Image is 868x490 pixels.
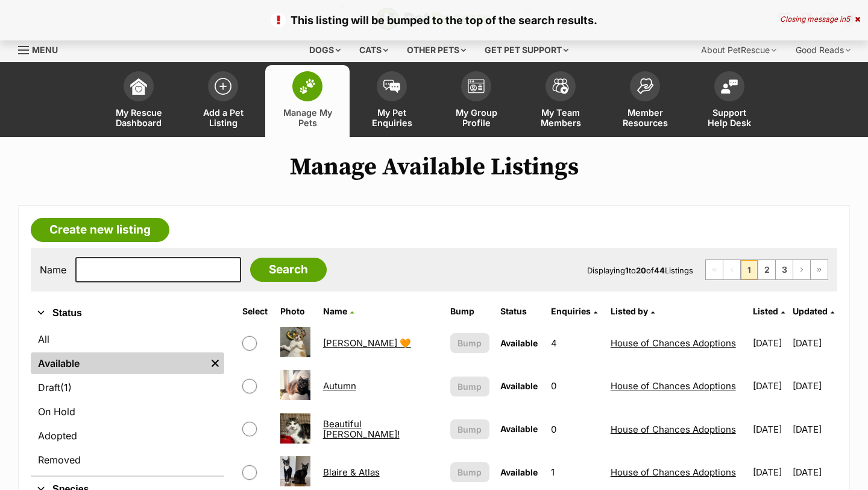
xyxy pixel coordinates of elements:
[323,418,400,440] a: Beautiful [PERSON_NAME]!
[495,302,544,321] th: Status
[603,65,687,137] a: Member Resources
[450,333,489,353] button: Bump
[323,306,347,316] span: Name
[546,365,605,407] td: 0
[587,266,693,275] span: Displaying to of Listings
[748,409,791,450] td: [DATE]
[611,337,736,349] a: House of Chances Adoptions
[265,65,350,137] a: Manage My Pets
[637,78,653,94] img: member-resources-icon-8e73f808a243e03378d46382f2149f9095a855e16c252ad45f914b54edf8863c.svg
[793,306,834,316] a: Updated
[551,306,597,316] a: Enquiries
[500,467,538,477] span: Available
[450,377,489,396] button: Bump
[753,306,785,316] a: Listed
[611,424,736,435] a: House of Chances Adoptions
[96,65,181,137] a: My Rescue Dashboard
[301,38,349,62] div: Dogs
[434,65,518,137] a: My Group Profile
[758,260,775,279] a: Page 2
[476,38,577,62] div: Get pet support
[551,306,591,316] span: translation missing: en.admin.listings.index.attributes.enquiries
[275,302,317,321] th: Photo
[31,401,224,422] a: On Hold
[458,380,482,393] span: Bump
[611,306,648,316] span: Listed by
[546,322,605,364] td: 4
[793,260,810,279] a: Next page
[60,380,72,395] span: (1)
[500,424,538,434] span: Available
[31,326,224,476] div: Status
[458,466,482,479] span: Bump
[250,258,327,282] input: Search
[280,107,335,128] span: Manage My Pets
[793,306,828,316] span: Updated
[706,260,723,279] span: First page
[533,107,588,128] span: My Team Members
[181,65,265,137] a: Add a Pet Listing
[206,352,224,374] a: Remove filter
[323,466,380,478] a: Blaire & Atlas
[450,419,489,439] button: Bump
[323,337,411,349] a: [PERSON_NAME] 🧡
[846,14,850,24] span: 5
[450,462,489,482] button: Bump
[702,107,756,128] span: Support Help Desk
[383,80,400,93] img: pet-enquiries-icon-7e3ad2cf08bfb03b45e93fb7055b45f3efa6380592205ae92323e6603595dc1f.svg
[351,38,397,62] div: Cats
[748,322,791,364] td: [DATE]
[625,266,629,275] strong: 1
[31,449,224,471] a: Removed
[196,107,250,128] span: Add a Pet Listing
[299,78,316,94] img: manage-my-pets-icon-02211641906a0b7f246fdf0571729dbe1e7629f14944591b6c1af311fb30b64b.svg
[611,380,736,392] a: House of Chances Adoptions
[468,79,485,94] img: group-profile-icon-3fa3cf56718a62981997c0bc7e787c4b2cf8bcc04b72c1350f741eb67cf2f40e.svg
[753,306,778,316] span: Listed
[776,260,793,279] a: Page 3
[31,352,206,374] a: Available
[793,322,836,364] td: [DATE]
[705,259,828,280] nav: Pagination
[611,466,736,478] a: House of Chances Adoptions
[32,45,58,55] span: Menu
[654,266,665,275] strong: 44
[445,302,494,321] th: Bump
[636,266,646,275] strong: 20
[546,409,605,450] td: 0
[31,425,224,447] a: Adopted
[693,38,785,62] div: About PetRescue
[215,78,231,95] img: add-pet-listing-icon-0afa8454b4691262ce3f59096e99ab1cd57d4a30225e0717b998d2c9b9846f56.svg
[687,65,772,137] a: Support Help Desk
[40,264,66,275] label: Name
[323,306,354,316] a: Name
[18,38,66,60] a: Menu
[237,302,274,321] th: Select
[518,65,603,137] a: My Team Members
[721,79,738,94] img: help-desk-icon-fdf02630f3aa405de69fd3d07c3f3aa587a6932b1a1747fa1d2bba05be0121f9.svg
[793,365,836,407] td: [DATE]
[618,107,672,128] span: Member Resources
[350,65,434,137] a: My Pet Enquiries
[552,78,569,94] img: team-members-icon-5396bd8760b3fe7c0b43da4ab00e1e3bb1a5d9ba89233759b79545d2d3fc5d0d.svg
[811,260,828,279] a: Last page
[723,260,740,279] span: Previous page
[611,306,655,316] a: Listed by
[398,38,474,62] div: Other pets
[323,380,356,392] a: Autumn
[741,260,758,279] span: Page 1
[31,218,169,242] a: Create new listing
[449,107,503,128] span: My Group Profile
[112,107,166,128] span: My Rescue Dashboard
[793,409,836,450] td: [DATE]
[458,337,482,349] span: Bump
[130,78,147,95] img: dashboard-icon-eb2f2d2d3e046f16d808141f083e7271f6b2e854fb5c12c21221c1fb7104beca.svg
[748,365,791,407] td: [DATE]
[500,338,538,348] span: Available
[31,305,224,321] button: Status
[787,38,859,62] div: Good Reads
[500,381,538,391] span: Available
[31,328,224,350] a: All
[365,107,419,128] span: My Pet Enquiries
[12,12,856,28] p: This listing will be bumped to the top of the search results.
